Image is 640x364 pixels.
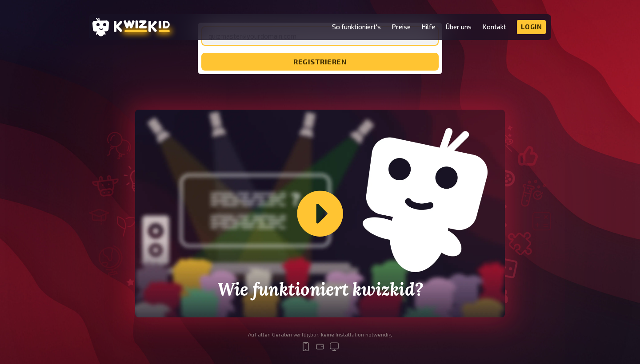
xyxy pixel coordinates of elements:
[315,341,325,352] svg: tablet
[482,23,506,31] a: Kontakt
[329,341,340,352] svg: desktop
[201,53,439,71] button: registrieren
[392,23,411,31] a: Preise
[446,23,472,31] a: Über uns
[300,341,311,352] svg: mobile
[248,332,392,338] div: Auf allen Geräten verfügbar, keine Installation notwendig
[209,279,431,300] h2: Wie funktioniert kwizkid?
[332,23,381,31] a: So funktioniert's
[517,20,546,34] a: Login
[421,23,435,31] a: Hilfe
